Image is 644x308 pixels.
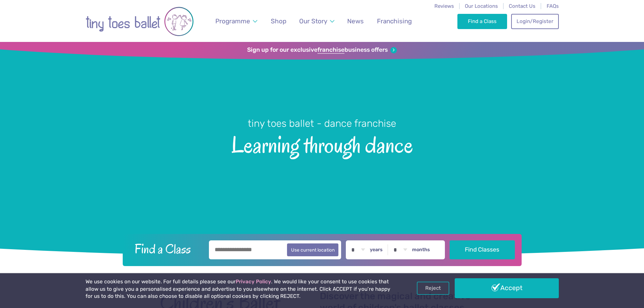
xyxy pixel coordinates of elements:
[412,247,430,253] label: months
[129,240,204,257] h2: Find a Class
[377,17,412,25] span: Franchising
[547,3,559,9] a: FAQs
[344,13,367,29] a: News
[299,17,327,25] span: Our Story
[296,13,337,29] a: Our Story
[317,46,344,54] strong: franchise
[267,13,289,29] a: Shop
[287,243,339,256] button: Use current location
[511,14,558,29] a: Login/Register
[465,3,498,9] a: Our Locations
[248,118,396,129] small: tiny toes ballet - dance franchise
[417,282,449,294] a: Reject
[86,278,393,300] p: We use cookies on our website. For full details please see our . We would like your consent to us...
[374,13,415,29] a: Franchising
[457,14,507,29] a: Find a Class
[236,279,271,285] a: Privacy Policy
[370,247,383,253] label: years
[86,4,194,39] img: tiny toes ballet
[247,46,397,54] a: Sign up for our exclusivefranchisebusiness offers
[509,3,535,9] a: Contact Us
[434,3,454,9] a: Reviews
[455,278,559,298] a: Accept
[12,130,632,158] span: Learning through dance
[347,17,364,25] span: News
[212,13,260,29] a: Programme
[450,240,515,259] button: Find Classes
[271,17,286,25] span: Shop
[215,17,250,25] span: Programme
